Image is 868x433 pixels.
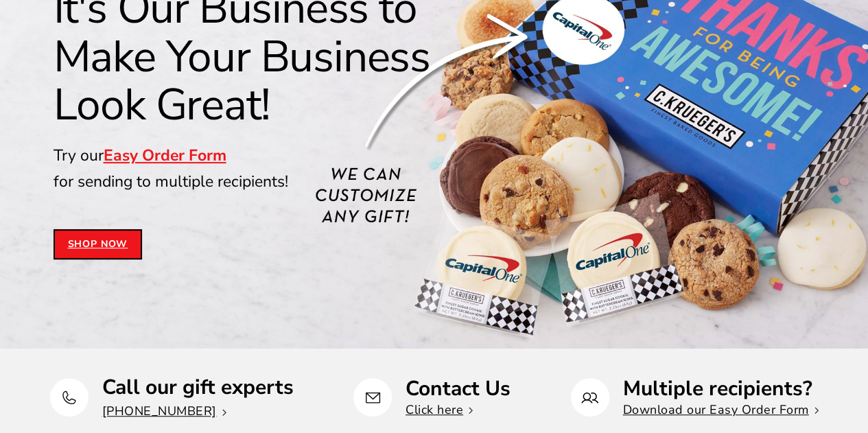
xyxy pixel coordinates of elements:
p: Call our gift experts [102,377,294,398]
a: Shop Now [54,229,143,259]
img: Multiple recipients? [581,389,598,406]
img: Contact Us [364,389,382,406]
a: Easy Order Form [104,145,226,166]
a: Click here [406,401,473,418]
img: Call our gift experts [60,389,78,406]
a: [PHONE_NUMBER] [102,403,226,419]
a: Download our Easy Order Form [623,401,819,418]
p: Multiple recipients? [623,378,819,399]
p: Try our for sending to multiple recipients! [54,143,490,195]
p: Contact Us [406,378,511,399]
